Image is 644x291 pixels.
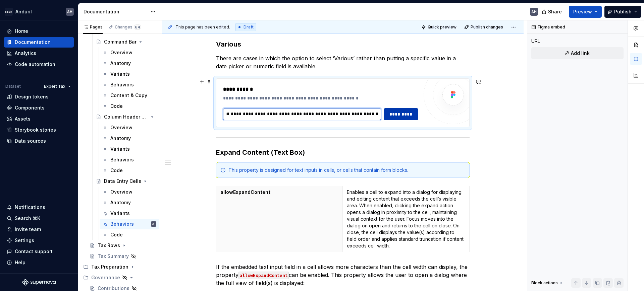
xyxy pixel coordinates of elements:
div: Code [110,231,123,238]
a: Documentation [4,37,74,48]
div: Code [110,167,123,174]
div: Code [110,103,123,110]
a: Anatomy [100,133,159,144]
p: There are cases in which the option to select ‘Various’ rather than putting a specific value in a... [216,54,470,70]
div: Andúril [15,8,32,15]
div: Block actions [531,278,564,288]
button: Preview [569,6,602,18]
a: Column Header Cells [93,112,159,122]
a: Overview [100,187,159,197]
div: Analytics [15,50,36,57]
div: Data sources [15,138,46,144]
a: Variants [100,208,159,219]
div: Anatomy [110,135,131,142]
div: Anatomy [110,60,131,67]
p: If the embedded text input field in a cell allows more characters than the cell width can display... [216,263,470,287]
div: Documentation [84,8,147,15]
div: Components [15,104,45,111]
button: Notifications [4,202,74,213]
a: Tax Rows [87,240,159,251]
span: 64 [134,24,141,30]
a: Home [4,26,74,37]
div: Variants [110,146,130,152]
div: Documentation [15,39,51,46]
a: Invite team [4,224,74,235]
a: Overview [100,47,159,58]
div: Command Bar [104,39,137,45]
p: allowExpandContent [220,189,338,196]
div: Notifications [15,204,45,211]
h3: Expand Content (Text Box) [216,148,470,157]
a: Code [100,165,159,176]
span: Expert Tax [44,84,65,89]
svg: Supernova Logo [22,279,56,286]
button: Expert Tax [41,82,74,91]
a: Code automation [4,59,74,70]
p: Enables a cell to expand into a dialog for displaying and editing content that exceeds the cell’s... [347,189,465,249]
div: Tax Preparation [80,262,159,272]
a: Data Entry Cells [93,176,159,187]
div: Content & Copy [110,92,147,99]
a: Code [100,229,159,240]
div: Pages [83,24,103,30]
div: Governance [80,272,159,283]
button: Help [4,257,74,268]
a: Behaviors [100,154,159,165]
div: Overview [110,49,132,56]
span: Share [548,8,562,15]
div: Search ⌘K [15,215,40,222]
div: Storybook stories [15,127,56,133]
span: Add link [571,50,590,57]
code: allowExpandContent [238,272,289,279]
a: Anatomy [100,58,159,69]
div: Invite team [15,226,41,233]
a: Anatomy [100,197,159,208]
div: Tax Preparation [91,264,128,270]
div: Block actions [531,280,558,286]
a: Components [4,102,74,113]
span: Draft [244,24,254,30]
a: Data sources [4,136,74,146]
div: Home [15,28,28,34]
div: AH [531,9,537,14]
span: Publish changes [471,24,503,30]
a: Content & Copy [100,90,159,101]
h3: Various [216,40,470,49]
button: Add link [531,47,624,59]
a: Analytics [4,48,74,59]
button: Share [538,6,566,18]
div: AH [152,221,155,227]
img: 572984b3-56a8-419d-98bc-7b186c70b928.png [5,8,13,16]
div: Dataset [5,84,21,89]
button: Contact support [4,246,74,257]
button: Publish changes [462,22,506,32]
button: Quick preview [419,22,460,32]
span: This page has been edited. [175,24,230,30]
div: Behaviors [110,81,134,88]
div: Overview [110,124,132,131]
span: Preview [573,8,592,15]
a: Settings [4,235,74,246]
div: Governance [91,274,120,281]
a: Behaviors [100,79,159,90]
a: Variants [100,69,159,79]
a: Code [100,101,159,112]
div: Variants [110,210,130,217]
a: Variants [100,144,159,154]
div: Assets [15,116,31,122]
div: URL [531,38,540,45]
a: BehaviorsAH [100,219,159,229]
div: This property is designed for text inputs in cells, or cells that contain form blocks. [228,167,465,173]
a: Command Bar [93,37,159,47]
div: AH [67,9,72,14]
div: Overview [110,189,132,195]
div: Settings [15,237,34,244]
a: Overview [100,122,159,133]
button: AndúrilAH [1,4,76,19]
div: Anatomy [110,199,131,206]
div: Help [15,259,25,266]
a: Assets [4,114,74,124]
button: Publish [604,6,641,18]
span: Publish [614,8,632,15]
